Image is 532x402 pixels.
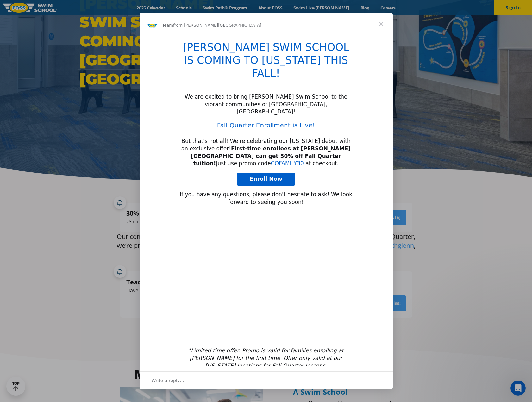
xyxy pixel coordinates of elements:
span: Write a reply… [152,376,185,385]
video: Play video [134,211,398,343]
div: We are excited to bring [PERSON_NAME] Swim School to the vibrant communities of [GEOGRAPHIC_DATA]... [178,93,354,116]
div: But that's not all! We're celebrating our [US_STATE] debut with an exclusive offer! Just use prom... [178,137,354,167]
span: Close [370,13,393,35]
span: Enroll Now [250,176,282,182]
svg: Play [262,273,270,281]
div: Open conversation and reply [140,371,393,389]
h1: [PERSON_NAME] SWIM SCHOOL IS COMING TO [US_STATE] THIS FALL! [178,41,354,84]
svg: Play [183,342,191,349]
b: First-time enrollees at [PERSON_NAME][GEOGRAPHIC_DATA] can get 30% off Fall Quarter tuition! [191,145,351,167]
div: 00:00 [339,339,350,352]
img: Profile image for Team [147,20,157,30]
span: Play [259,270,274,285]
span: Team [162,23,173,27]
span: from [PERSON_NAME][GEOGRAPHIC_DATA] [173,23,261,27]
a: Enroll Now [237,173,295,186]
a: Fall Quarter Enrollment is Live! [217,121,315,129]
i: *Limited time offer. Promo is valid for families enrolling at [PERSON_NAME] for the first time. O... [188,347,344,369]
div: If you have any questions, please don't hesitate to ask! We look forward to seeing you soon! [178,191,354,206]
a: COFAMILY30 [271,160,304,167]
